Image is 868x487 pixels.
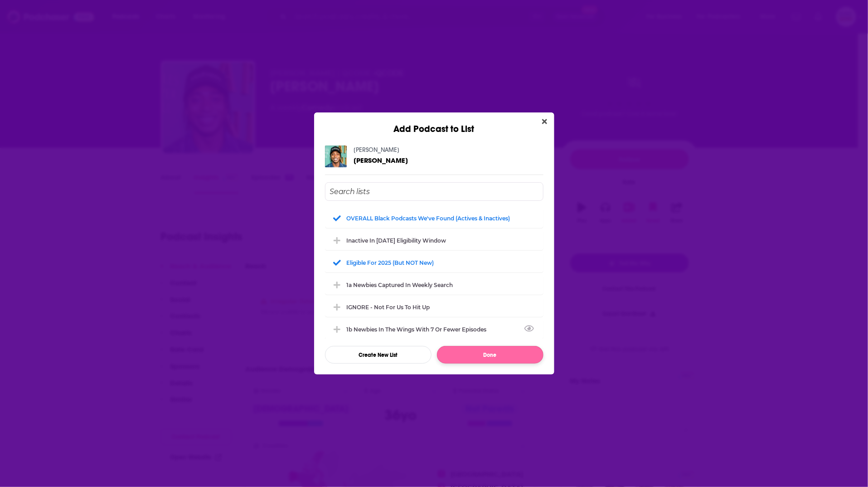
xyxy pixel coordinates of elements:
div: Add Podcast To List [325,182,543,364]
div: Eligible for 2025 (but NOT new) [325,253,543,273]
div: OVERALL Black podcasts we've found (actives & inactives) [347,215,510,222]
div: OVERALL Black podcasts we've found (actives & inactives) [325,208,543,228]
div: Eligible for 2025 (but NOT new) [347,259,434,266]
input: Search lists [325,182,543,201]
button: Done [437,346,543,364]
div: IGNORE - not for us to hit up [347,304,430,311]
button: View Link [487,331,492,332]
div: Add Podcast to List [314,112,554,135]
div: 1a Newbies captured in weekly search [347,282,453,288]
div: 1b Newbies in the wings with 7 or fewer episodes [325,319,543,339]
a: Kevin Langue [354,146,400,154]
button: Create New List [325,346,432,364]
div: 1b Newbies in the wings with 7 or fewer episodes [347,326,492,333]
a: Kevin Langue [354,156,408,164]
div: 1a Newbies captured in weekly search [325,275,543,295]
div: IGNORE - not for us to hit up [325,297,543,317]
button: Close [538,116,551,127]
img: Kevin Langue [325,146,347,167]
span: [PERSON_NAME] [354,156,408,165]
div: Inactive in [DATE] eligibility window [347,237,446,244]
div: Inactive in 2025 eligibility window [325,230,543,250]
